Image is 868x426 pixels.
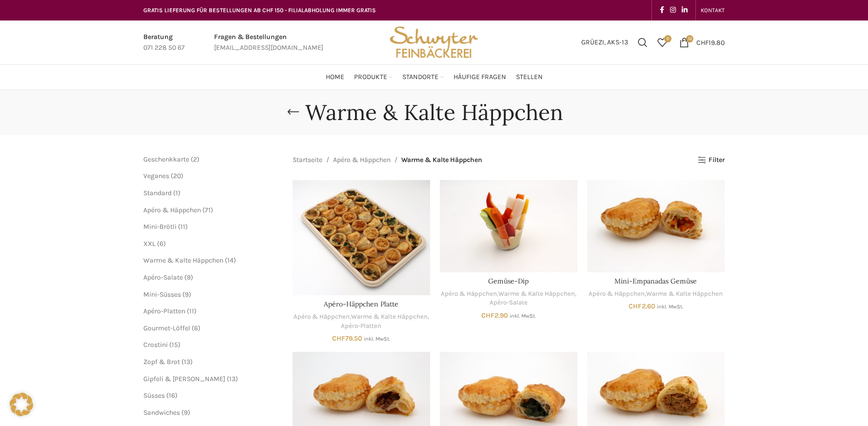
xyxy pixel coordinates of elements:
[229,375,236,383] span: 13
[143,172,169,180] span: Veganes
[646,289,723,299] a: Warme & Kalte Häppchen
[173,172,181,180] span: 20
[481,311,508,320] bdi: 2.90
[143,189,172,197] a: Standard
[686,35,693,42] span: 12
[194,324,198,332] span: 6
[294,312,350,322] a: Apéro & Häppchen
[187,273,191,282] span: 9
[143,273,183,282] a: Apéro-Salate
[441,289,497,299] a: Apéro & Häppchen
[667,3,679,17] a: Instagram social link
[341,322,381,331] a: Apéro-Platten
[293,155,482,165] nav: Breadcrumb
[143,7,376,14] span: GRATIS LIEFERUNG FÜR BESTELLUNGEN AB CHF 150 - FILIALABHOLUNG IMMER GRATIS
[629,302,655,310] bdi: 2.60
[326,73,344,82] span: Home
[143,223,177,231] a: Mini-Brötli
[674,33,730,52] a: 12 CHF19.80
[281,102,305,122] a: Go back
[354,67,393,87] a: Produkte
[324,300,398,308] a: Apéro-Häppchen Platte
[138,67,730,87] div: Main navigation
[652,33,672,52] a: 0
[293,312,430,330] div: , ,
[587,180,725,272] a: Mini-Empanadas Gemüse
[143,358,180,366] a: Zopf & Brot
[701,0,725,20] a: KONTAKT
[332,334,345,343] span: CHF
[143,391,165,400] a: Süsses
[364,336,390,342] small: inkl. MwSt.
[143,256,223,264] a: Warme & Kalte Häppchen
[696,38,709,46] span: CHF
[354,73,387,82] span: Produkte
[185,290,189,299] span: 9
[351,312,428,322] a: Warme & Kalte Häppchen
[205,206,211,214] span: 71
[176,189,178,197] span: 1
[333,155,391,165] a: Apéro & Häppchen
[193,155,197,163] span: 2
[440,289,577,307] div: , ,
[657,3,667,17] a: Facebook social link
[589,289,645,299] a: Apéro & Häppchen
[326,67,344,87] a: Home
[633,33,652,52] a: Suchen
[614,277,697,285] a: Mini-Empanadas Gemüse
[143,408,180,417] a: Sandwiches
[293,180,430,295] a: Apéro-Häppchen Platte
[214,32,323,54] a: Infobox link
[516,73,543,82] span: Stellen
[657,304,683,310] small: inkl. MwSt.
[143,307,185,315] span: Apéro-Platten
[143,341,168,349] a: Crostini
[402,67,444,87] a: Standorte
[440,180,577,272] a: Gemüse-Dip
[159,240,163,248] span: 6
[587,289,725,299] div: ,
[402,73,438,82] span: Standorte
[481,311,494,320] span: CHF
[454,73,506,82] span: Häufige Fragen
[143,375,225,383] a: Gipfeli & [PERSON_NAME]
[664,35,671,42] span: 0
[180,223,185,231] span: 11
[510,313,536,319] small: inkl. MwSt.
[143,32,185,54] a: Infobox link
[143,240,156,248] span: XXL
[143,324,190,332] a: Gourmet-Löffel
[516,67,543,87] a: Stellen
[679,3,690,17] a: Linkedin social link
[305,100,563,125] h1: Warme & Kalte Häppchen
[386,38,482,46] a: Site logo
[332,334,362,343] bdi: 79.50
[498,289,575,299] a: Warme & Kalte Häppchen
[488,277,529,285] a: Gemüse-Dip
[143,206,201,214] a: Apéro & Häppchen
[184,408,188,417] span: 9
[401,155,482,165] span: Warme & Kalte Häppchen
[629,302,642,310] span: CHF
[169,391,175,400] span: 16
[652,33,672,52] div: Meine Wunschliste
[189,307,194,315] span: 11
[143,290,181,299] a: Mini-Süsses
[581,39,628,46] span: Grüezi, aks-13
[701,7,725,14] span: KONTAKT
[143,155,189,163] a: Geschenkkarte
[386,20,482,64] img: Bäckerei Schwyter
[293,155,322,165] a: Startseite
